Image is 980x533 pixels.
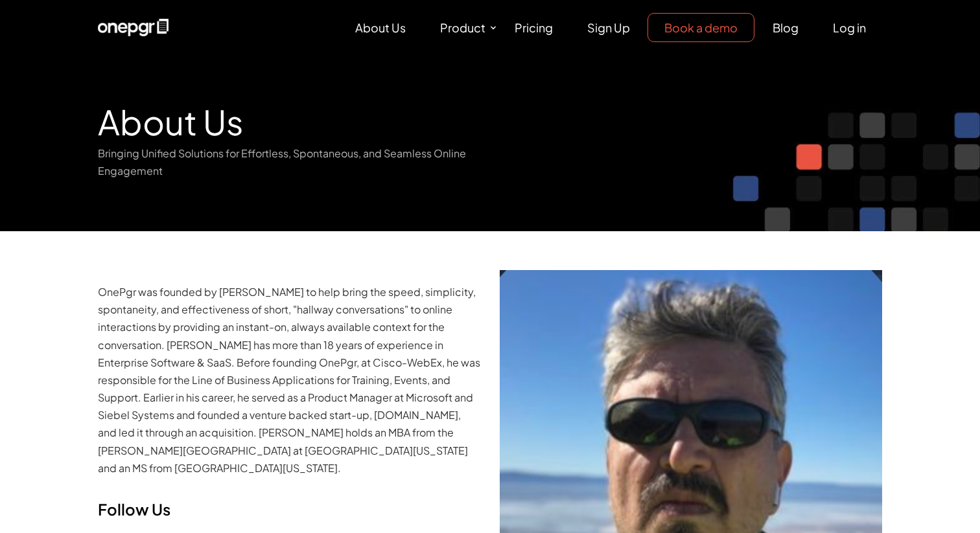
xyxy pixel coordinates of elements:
p: OnePgr was founded by [PERSON_NAME] to help bring the speed, simplicity, spontaneity, and effecti... [98,283,480,477]
a: Pricing [498,14,569,41]
a: Blog [756,14,815,41]
p: Bringing Unified Solutions for Effortless, Spontaneous, and Seamless Online Engagement [98,144,480,179]
a: Log in [817,14,882,41]
h1: About Us [98,81,480,144]
a: Product [424,14,498,41]
a: About Us [339,14,422,41]
a: Book a demo [647,13,754,42]
a: Sign Up [571,14,646,41]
